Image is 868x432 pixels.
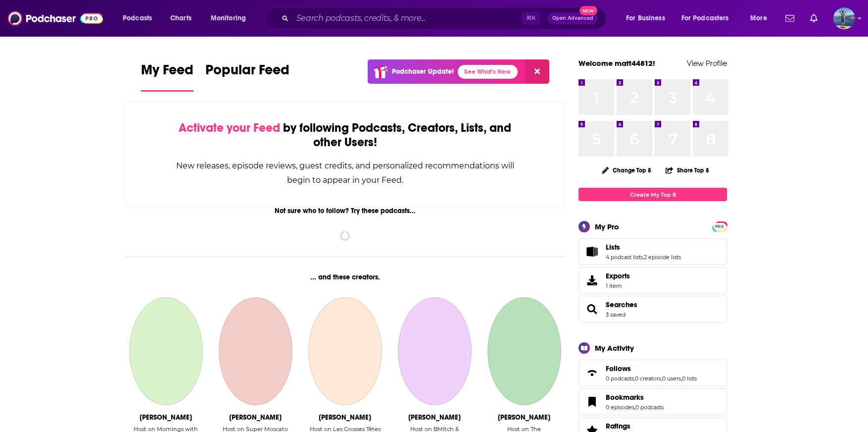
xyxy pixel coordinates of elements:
[579,6,597,15] span: New
[687,58,727,68] a: View Profile
[219,297,292,405] a: Vincent Moscato
[661,375,662,382] span: ,
[635,375,661,382] a: 0 creators
[606,271,630,280] span: Exports
[275,7,616,30] div: Search podcasts, credits, & more...
[292,10,522,26] input: Search podcasts, credits, & more...
[606,311,626,318] a: 3 saved
[140,413,192,422] div: Greg Gaston
[123,11,152,25] span: Podcasts
[141,61,193,84] span: My Feed
[579,296,727,323] span: Searches
[606,364,697,373] a: Follows
[606,254,643,261] a: 4 podcast lists
[205,61,289,92] a: Popular Feed
[619,10,677,26] button: open menu
[606,243,620,252] span: Lists
[408,413,461,422] div: Brian Mitchell
[743,10,779,26] button: open menu
[750,11,767,25] span: More
[125,207,565,215] div: Not sure who to follow? Try these podcasts...
[714,222,725,230] a: PRO
[179,120,280,135] span: Activate your Feed
[229,413,282,422] div: Vincent Moscato
[141,61,193,92] a: My Feed
[175,121,515,150] div: by following Podcasts, Creators, Lists, and other Users!
[129,297,202,405] a: Greg Gaston
[833,7,855,29] button: Show profile menu
[458,65,518,79] a: See What's New
[833,7,855,29] span: Logged in as matt44812
[682,375,697,382] a: 0 lists
[308,297,382,405] a: Laurent Ruquier
[170,11,192,25] span: Charts
[579,388,727,415] span: Bookmarks
[582,395,602,409] a: Bookmarks
[211,11,246,25] span: Monitoring
[116,10,165,26] button: open menu
[781,10,798,27] a: Show notifications dropdown
[319,413,371,422] div: Laurent Ruquier
[606,393,664,402] a: Bookmarks
[548,12,598,24] button: Open AdvancedNew
[579,238,727,265] span: Lists
[579,188,727,201] a: Create My Top 8
[681,11,729,25] span: For Podcasters
[582,245,602,259] a: Lists
[595,222,619,231] div: My Pro
[606,282,630,289] span: 1 item
[606,393,644,402] span: Bookmarks
[635,404,664,411] a: 0 podcasts
[522,12,540,25] span: ⌘ K
[595,343,634,353] div: My Activity
[8,9,103,28] img: Podchaser - Follow, Share and Rate Podcasts
[634,375,635,382] span: ,
[662,375,681,382] a: 0 users
[552,16,593,21] span: Open Advanced
[204,10,259,26] button: open menu
[175,159,515,187] div: New releases, episode reviews, guest credits, and personalized recommendations will begin to appe...
[643,254,644,261] span: ,
[398,297,471,405] a: Brian Mitchell
[606,364,631,373] span: Follows
[675,10,743,26] button: open menu
[606,375,634,382] a: 0 podcasts
[833,7,855,29] img: User Profile
[205,61,289,84] span: Popular Feed
[606,300,637,309] a: Searches
[582,366,602,380] a: Follows
[579,58,655,68] a: Welcome matt44812!
[498,413,550,422] div: Bill Handel
[582,302,602,316] a: Searches
[392,67,454,76] p: Podchaser Update!
[606,404,634,411] a: 0 episodes
[596,164,657,176] button: Change Top 8
[579,360,727,386] span: Follows
[644,254,681,261] a: 2 episode lists
[665,161,710,180] button: Share Top 8
[582,273,602,287] span: Exports
[487,297,561,405] a: Bill Handel
[606,422,664,431] a: Ratings
[714,223,725,230] span: PRO
[606,243,681,252] a: Lists
[125,273,565,281] div: ... and these creators.
[626,11,665,25] span: For Business
[634,404,635,411] span: ,
[606,422,630,431] span: Ratings
[806,10,821,27] a: Show notifications dropdown
[164,10,197,26] a: Charts
[681,375,682,382] span: ,
[579,267,727,294] a: Exports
